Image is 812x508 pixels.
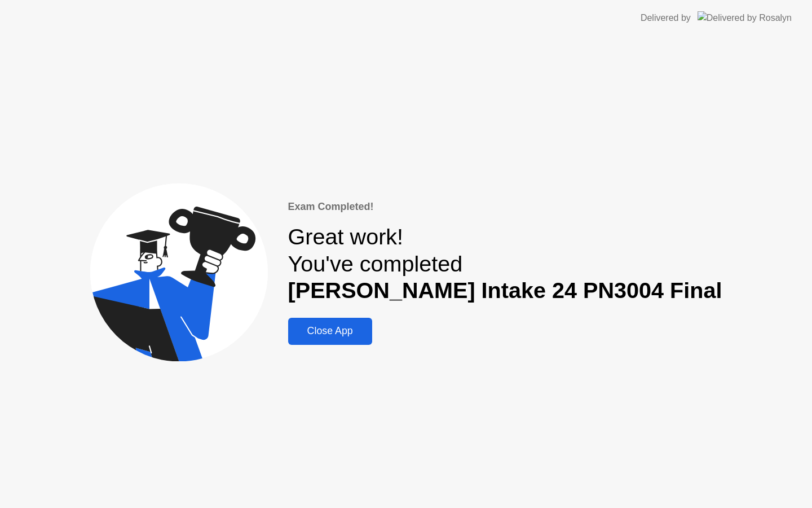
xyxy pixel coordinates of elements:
div: Delivered by [641,11,691,25]
b: [PERSON_NAME] Intake 24 PN3004 Final [288,278,722,303]
img: Delivered by Rosalyn [698,11,792,24]
div: Exam Completed! [288,199,722,214]
div: Great work! You've completed [288,224,722,304]
div: Close App [292,325,369,337]
button: Close App [288,318,372,345]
